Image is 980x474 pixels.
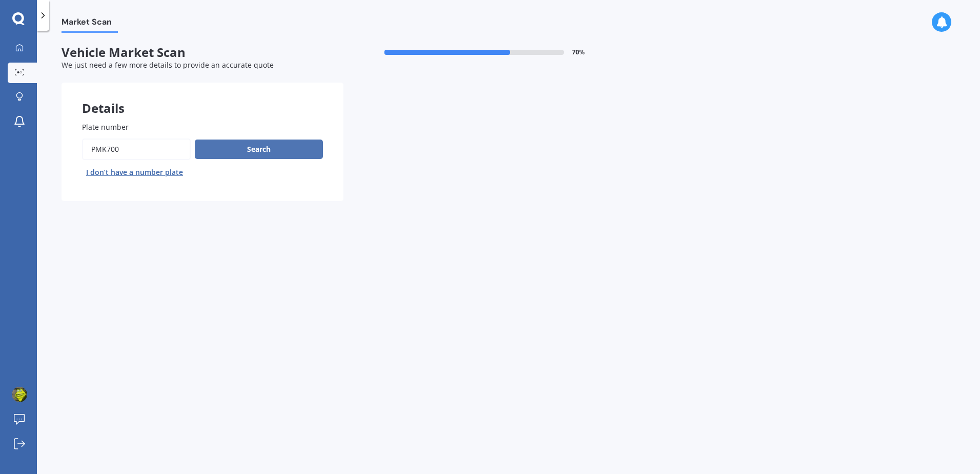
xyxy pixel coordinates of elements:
[82,122,129,132] span: Plate number
[62,83,343,113] div: Details
[572,49,585,56] span: 70 %
[82,164,187,181] button: I don’t have a number plate
[195,140,323,159] button: Search
[62,17,118,31] span: Market Scan
[82,139,191,160] input: Enter plate number
[12,387,27,402] img: ACg8ocLUTw5a-gCXoK2OJ-i6IL4fozdcboJfhgjIptW7Ttaw2xV8xSsF8Q=s96-c
[62,60,274,70] span: We just need a few more details to provide an accurate quote
[62,45,343,60] span: Vehicle Market Scan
